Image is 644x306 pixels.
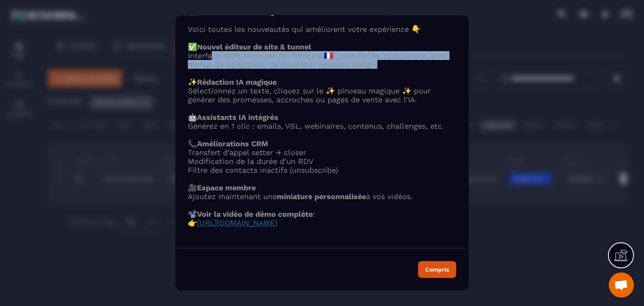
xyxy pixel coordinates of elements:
p: 🎥 [188,184,456,192]
div: Compris [425,267,449,273]
a: [URL][DOMAIN_NAME] [197,219,277,228]
strong: miniature personnalisée [277,192,366,201]
p: 👉 [188,219,456,228]
strong: Nouvel éditeur de site & tunnel [197,43,311,52]
p: Voici toutes les nouveautés qui améliorent votre expérience 👇 [188,25,456,34]
p: Sélectionnez un texte, cliquez sur le ✨ pinceau magique ✨ pour générer des promesses, accroches o... [188,87,456,104]
p: Générez en 1 clic : emails, VSL, webinaires, contenus, challenges, etc. [188,122,456,131]
p: ✨ [188,78,456,87]
p: Ajoutez maintenant une à vos vidéos. [188,192,456,201]
div: Ouvrir le chat [609,272,634,298]
p: 📞 [188,140,456,148]
strong: Assistants IA intégrés [197,113,278,122]
strong: Espace membre [197,184,256,192]
strong: Rédaction IA magique [197,78,277,87]
p: 🤖 [188,113,456,122]
li: Filtre des contacts inactifs (unsubscribe) [188,166,456,175]
p: 📽️ : [188,210,456,219]
p: ✅ [188,43,456,52]
li: Transfert d’appel setter → closer [188,148,456,157]
strong: Voir la vidéo de démo complète [197,210,313,219]
p: Interface 100% repensée (en français 🇫🇷), plus fluide, plus simple, avec menus de navigation, car... [188,52,456,69]
strong: Améliorations CRM [197,140,268,148]
button: Compris [418,262,456,278]
li: Modification de la durée d’un RDV [188,157,456,166]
